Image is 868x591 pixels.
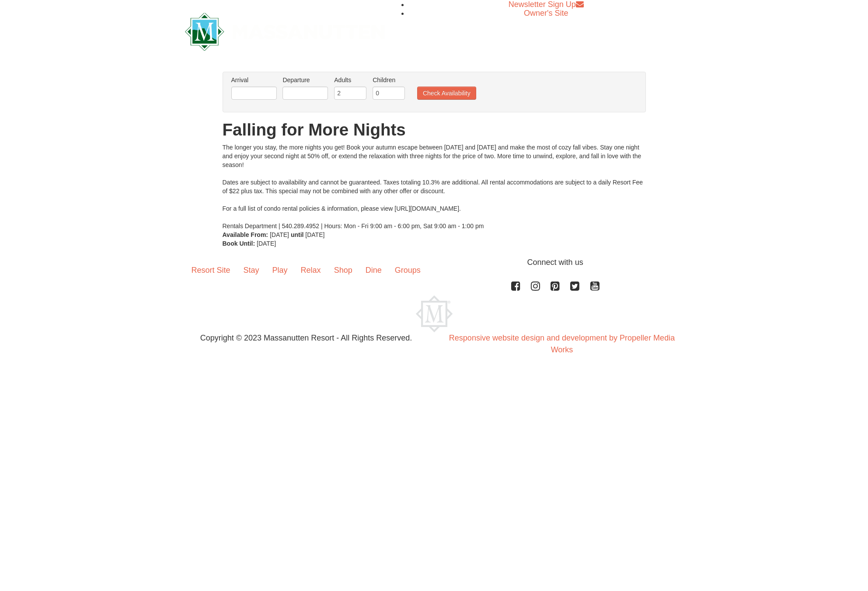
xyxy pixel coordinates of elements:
[266,257,294,284] a: Play
[334,76,366,84] label: Adults
[294,257,328,284] a: Relax
[449,334,675,354] a: Responsive website design and development by Propeller Media Works
[223,121,646,139] h1: Falling for More Nights
[524,9,568,17] a: Owner's Site
[185,20,385,41] a: Massanutten Resort
[237,257,266,284] a: Stay
[178,332,434,344] p: Copyright © 2023 Massanutten Resort - All Rights Reserved.
[328,257,359,284] a: Shop
[270,231,289,238] span: [DATE]
[305,231,324,238] span: [DATE]
[185,257,237,284] a: Resort Site
[223,231,268,238] strong: Available From:
[388,257,427,284] a: Groups
[359,257,388,284] a: Dine
[231,76,277,84] label: Arrival
[416,295,453,332] img: Massanutten Resort Logo
[185,257,683,268] p: Connect with us
[282,76,328,84] label: Departure
[223,143,646,230] div: The longer you stay, the more nights you get! Book your autumn escape between [DATE] and [DATE] a...
[417,87,476,100] button: Check Availability
[185,13,385,51] img: Massanutten Resort Logo
[373,76,405,84] label: Children
[291,231,304,238] strong: until
[257,240,276,247] span: [DATE]
[223,240,255,247] strong: Book Until:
